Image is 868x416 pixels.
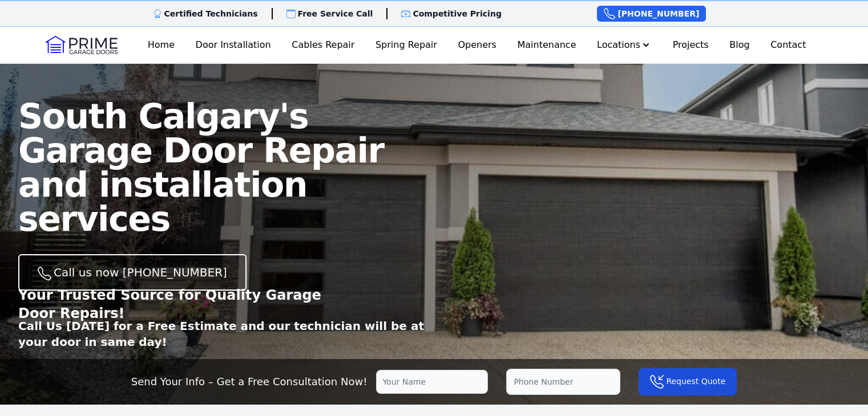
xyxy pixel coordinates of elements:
[191,34,276,56] a: Door Installation
[725,34,754,56] a: Blog
[766,34,810,56] a: Contact
[376,370,488,394] input: Your Name
[131,374,368,390] p: Send Your Info – Get a Free Consultation Now!
[18,318,434,350] p: Call Us [DATE] for a Free Estimate and our technician will be at your door in same day!
[512,34,580,56] a: Maintenance
[639,368,737,395] button: Request Quote
[46,36,118,54] img: Logo
[298,8,373,19] p: Free Service Call
[413,8,502,19] p: Competitive Pricing
[18,254,247,291] a: Call us now [PHONE_NUMBER]
[287,34,359,56] a: Cables Repair
[18,286,347,323] p: Your Trusted Source for Quality Garage Door Repairs!
[143,34,179,56] a: Home
[164,8,258,19] p: Certified Technicians
[668,34,713,56] a: Projects
[506,369,620,395] input: Phone Number
[453,34,501,56] a: Openers
[592,34,656,56] button: Locations
[371,34,442,56] a: Spring Repair
[597,6,706,22] a: [PHONE_NUMBER]
[18,96,384,239] span: South Calgary's Garage Door Repair and installation services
